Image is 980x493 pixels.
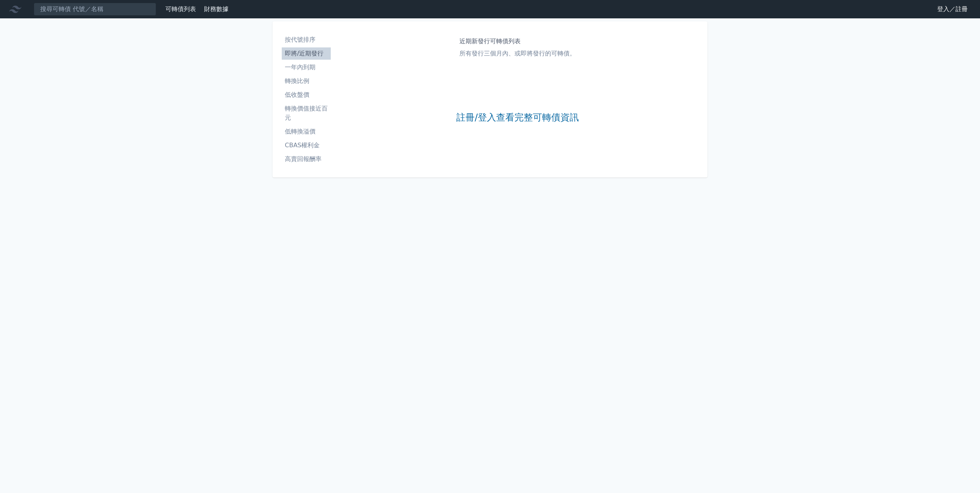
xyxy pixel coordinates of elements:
[282,103,331,124] a: 轉換價值接近百元
[282,127,331,136] li: 低轉換溢價
[931,3,974,15] a: 登入／註冊
[282,155,331,164] li: 高賣回報酬率
[282,49,331,58] li: 即將/近期發行
[282,61,331,73] a: 一年內到期
[282,141,331,150] li: CBAS權利金
[282,34,331,46] a: 按代號排序
[282,63,331,72] li: 一年內到期
[204,5,229,13] a: 財務數據
[282,139,331,151] a: CBAS權利金
[282,47,331,60] a: 即將/近期發行
[282,76,331,86] li: 轉換比例
[165,5,196,13] a: 可轉債列表
[282,153,331,165] a: 高賣回報酬率
[282,75,331,87] a: 轉換比例
[34,3,156,16] input: 搜尋可轉債 代號／名稱
[282,104,331,122] li: 轉換價值接近百元
[282,89,331,101] a: 低收盤價
[459,49,576,58] p: 所有發行三個月內、或即將發行的可轉債。
[282,125,331,138] a: 低轉換溢價
[282,90,331,99] li: 低收盤價
[456,112,579,124] a: 註冊/登入查看完整可轉債資訊
[459,37,576,46] h1: 近期新發行可轉債列表
[282,35,331,44] li: 按代號排序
